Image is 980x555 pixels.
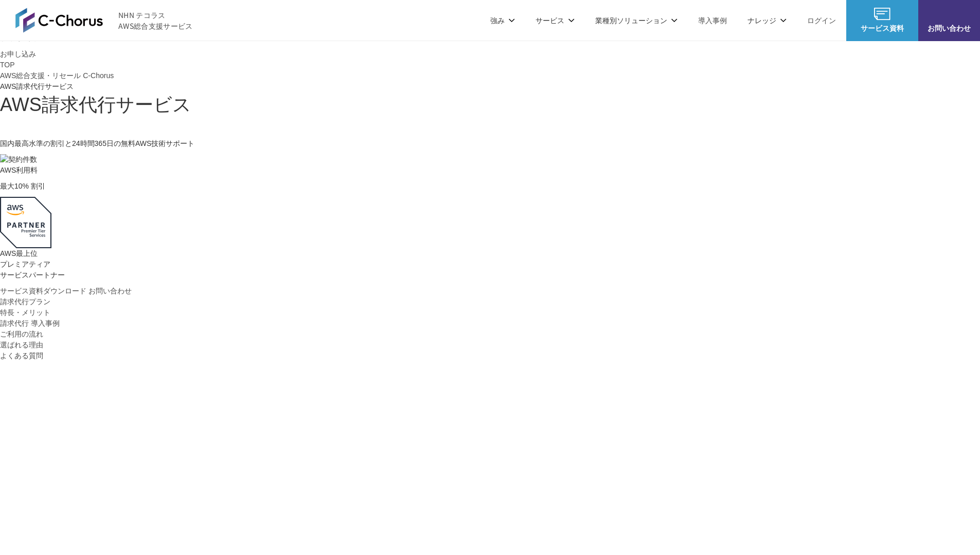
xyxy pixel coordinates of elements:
p: サービス [536,15,575,26]
img: お問い合わせ [941,8,957,20]
span: サービス資料 [846,23,918,33]
span: お問い合わせ [88,287,132,295]
a: ログイン [807,15,836,26]
span: NHN テコラス AWS総合支援サービス [118,10,193,31]
a: AWS総合支援サービス C-Chorus NHN テコラスAWS総合支援サービス [15,8,193,32]
span: お問い合わせ [918,23,980,33]
p: 業種別ソリューション [595,15,678,26]
p: 強み [490,15,515,26]
a: お問い合わせ [88,286,132,297]
span: 10 [14,182,23,190]
a: 導入事例 [698,15,727,26]
img: AWS総合支援サービス C-Chorus サービス資料 [874,8,890,20]
img: AWS総合支援サービス C-Chorus [15,8,103,32]
p: ナレッジ [747,15,787,26]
